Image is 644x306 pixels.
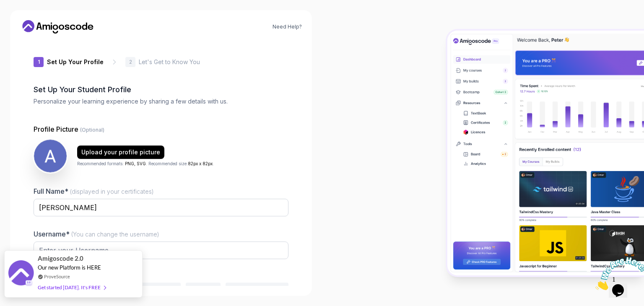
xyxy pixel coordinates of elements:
[81,148,160,156] div: Upload your profile picture
[38,264,101,271] span: Our new Platform is HERE
[139,58,200,66] p: Let's Get to Know You
[34,199,288,216] input: Enter your Full Name
[141,283,181,296] button: Tech Lead
[47,58,104,66] p: Set Up Your Profile
[34,241,288,259] input: Enter your Username
[34,97,288,106] p: Personalize your learning experience by sharing a few details with us.
[34,84,288,96] h2: Set Up Your Student Profile
[34,124,288,134] p: Profile Picture
[34,140,67,172] img: user profile image
[226,283,288,296] button: Product Manager
[3,3,7,10] span: 1
[186,283,221,296] button: Designer
[592,254,644,293] iframe: chat widget
[38,60,40,65] p: 1
[188,161,213,166] span: 82px x 82px
[34,272,288,280] p: Job Title*
[77,145,164,159] button: Upload your profile picture
[273,23,302,30] a: Need Help?
[34,187,154,195] label: Full Name*
[70,188,154,195] span: (displayed in your certificates)
[34,230,159,238] label: Username*
[447,31,644,275] img: Amigoscode Dashboard
[44,273,70,280] a: ProveSource
[8,260,34,288] img: provesource social proof notification image
[129,60,132,65] p: 2
[3,3,55,36] img: Chat attention grabber
[38,283,106,292] div: Get started [DATE]. It's FREE
[71,231,159,238] span: (You can change the username)
[80,127,104,133] span: (Optional)
[125,161,146,166] span: PNG, SVG
[38,254,83,263] span: Amigoscode 2.0
[77,161,214,167] p: Recommended formats: . Recommended size: .
[20,20,96,34] a: Home link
